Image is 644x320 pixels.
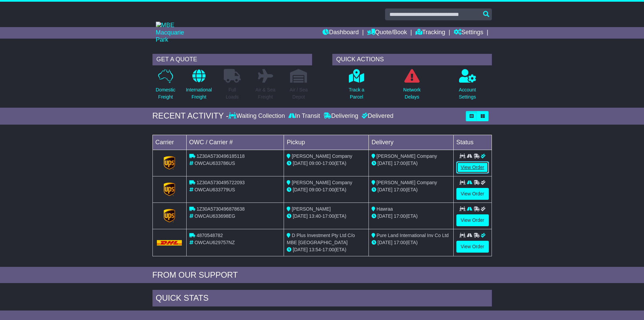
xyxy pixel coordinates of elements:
[309,187,321,192] span: 09:00
[415,27,445,39] a: Tracking
[403,69,421,104] a: NetworkDelays
[164,209,175,222] img: GetCarrierServiceLogo
[322,112,360,120] div: Delivering
[224,86,241,101] p: Full Loads
[290,86,308,101] p: Air / Sea Depot
[152,111,229,121] div: RECENT ACTIVITY -
[196,206,244,212] span: 1Z30A5730496878638
[152,135,186,150] td: Carrier
[377,233,449,238] span: Pure Land International Inv Co Ltd
[309,247,321,252] span: 13:54
[152,54,312,65] div: GET A QUOTE
[360,112,393,120] div: Delivered
[287,112,322,120] div: In Transit
[164,156,175,170] img: GetCarrierServiceLogo
[368,135,453,150] td: Delivery
[194,187,235,192] span: OWCAU633779US
[284,135,369,150] td: Pickup
[378,240,392,245] span: [DATE]
[293,187,308,192] span: [DATE]
[456,241,489,253] a: View Order
[156,86,175,101] p: Domestic Freight
[323,247,334,252] span: 17:00
[332,54,492,65] div: QUICK ACTIONS
[155,69,175,104] a: DomesticFreight
[196,153,244,159] span: 1Z30A5730496185118
[292,206,331,212] span: [PERSON_NAME]
[152,290,492,308] div: Quick Stats
[372,160,451,167] div: (ETA)
[292,153,352,159] span: [PERSON_NAME] Company
[287,160,366,167] div: - (ETA)
[287,213,366,220] div: - (ETA)
[309,161,321,166] span: 09:00
[377,206,393,212] span: Hawraa
[293,247,308,252] span: [DATE]
[194,240,235,245] span: OWCAU629757NZ
[372,186,451,193] div: (ETA)
[194,213,235,219] span: OWCAU633698EG
[156,22,196,44] img: MBE Macquarie Park
[394,187,406,192] span: 17:00
[287,246,366,253] div: - (ETA)
[194,161,235,166] span: OWCAU633786US
[456,214,489,226] a: View Order
[293,213,308,219] span: [DATE]
[459,86,476,101] p: Account Settings
[293,161,308,166] span: [DATE]
[372,239,451,246] div: (ETA)
[196,233,223,238] span: 4870548782
[196,180,244,185] span: 1Z30A5730495722093
[377,180,437,185] span: [PERSON_NAME] Company
[309,213,321,219] span: 13:40
[456,162,489,173] a: View Order
[323,187,334,192] span: 17:00
[372,213,451,220] div: (ETA)
[367,27,407,39] a: Quote/Book
[164,183,175,196] img: GetCarrierServiceLogo
[348,69,364,104] a: Track aParcel
[186,135,284,150] td: OWC / Carrier #
[287,233,355,245] span: D Plus Investment Pty Ltd C/o MBE [GEOGRAPHIC_DATA]
[157,240,182,246] img: DHL.png
[323,213,334,219] span: 17:00
[456,188,489,200] a: View Order
[453,135,492,150] td: Status
[323,161,334,166] span: 17:00
[378,213,392,219] span: [DATE]
[394,161,406,166] span: 17:00
[454,27,483,39] a: Settings
[394,213,406,219] span: 17:00
[377,153,437,159] span: [PERSON_NAME] Company
[186,69,212,104] a: InternationalFreight
[394,240,406,245] span: 17:00
[152,270,492,280] div: FROM OUR SUPPORT
[378,161,392,166] span: [DATE]
[256,86,276,101] p: Air & Sea Freight
[323,27,359,39] a: Dashboard
[458,69,476,104] a: AccountSettings
[378,187,392,192] span: [DATE]
[287,186,366,193] div: - (ETA)
[229,112,286,120] div: Waiting Collection
[403,86,421,101] p: Network Delays
[186,86,212,101] p: International Freight
[292,180,352,185] span: [PERSON_NAME] Company
[349,86,364,101] p: Track a Parcel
